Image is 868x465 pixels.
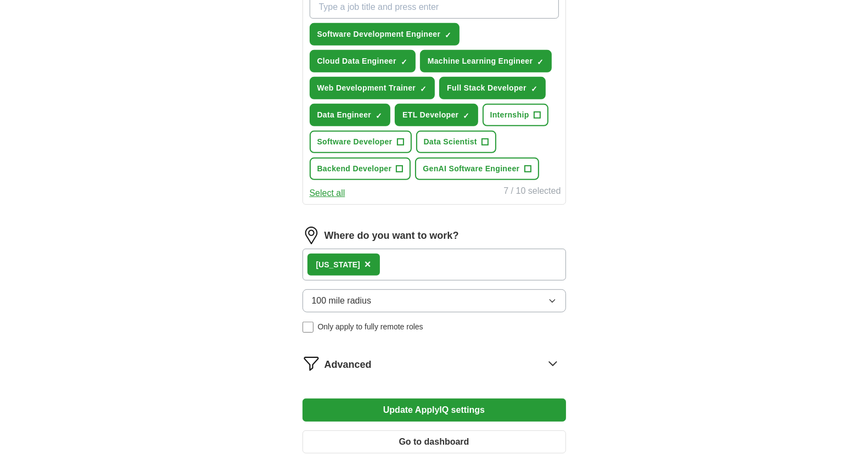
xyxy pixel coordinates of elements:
[463,111,470,120] span: ✓
[420,50,552,72] button: Machine Learning Engineer✓
[537,58,544,66] span: ✓
[310,104,391,126] button: Data Engineer✓
[423,163,519,175] span: GenAI Software Engineer
[310,50,416,72] button: Cloud Data Engineer✓
[420,85,427,93] span: ✓
[439,77,546,99] button: Full Stack Developer✓
[318,321,423,333] span: Only apply to fully remote roles
[401,58,407,66] span: ✓
[317,136,393,148] span: Software Developer
[303,355,320,372] img: filter
[310,23,460,46] button: Software Development Engineer✓
[447,82,527,94] span: Full Stack Developer
[402,109,458,121] span: ETL Developer
[310,131,412,153] button: Software Developer
[415,158,539,180] button: GenAI Software Engineer
[303,227,320,244] img: location.png
[303,430,566,453] button: Go to dashboard
[395,104,478,126] button: ETL Developer✓
[365,256,371,273] button: ×
[483,104,548,126] button: Internship
[310,187,345,200] button: Select all
[445,31,451,40] span: ✓
[310,77,435,99] button: Web Development Trainer✓
[303,322,313,333] input: Only apply to fully remote roles
[376,111,382,120] span: ✓
[316,259,360,271] div: [US_STATE]
[424,136,478,148] span: Data Scientist
[317,109,372,121] span: Data Engineer
[365,258,371,270] span: ×
[317,163,392,175] span: Backend Developer
[503,184,561,200] div: 7 / 10 selected
[324,228,459,243] label: Where do you want to work?
[531,85,537,93] span: ✓
[324,357,372,372] span: Advanced
[317,82,416,94] span: Web Development Trainer
[303,399,566,422] button: Update ApplyIQ settings
[317,55,396,67] span: Cloud Data Engineer
[310,158,411,180] button: Backend Developer
[317,29,441,40] span: Software Development Engineer
[303,289,566,312] button: 100 mile radius
[312,294,372,307] span: 100 mile radius
[490,109,529,121] span: Internship
[428,55,533,67] span: Machine Learning Engineer
[416,131,497,153] button: Data Scientist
